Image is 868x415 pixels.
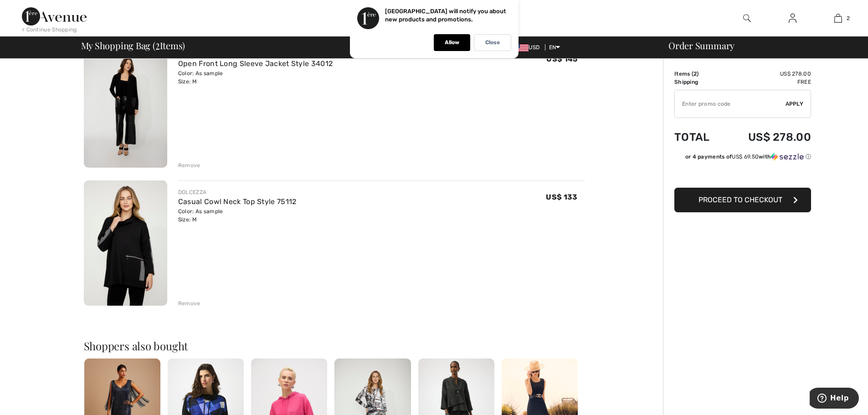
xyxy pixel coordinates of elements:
[385,8,506,23] p: [GEOGRAPHIC_DATA] will notify you about new products and promotions.
[514,44,529,51] img: US Dollar
[789,13,796,24] img: My Info
[724,78,811,86] td: Free
[81,41,185,50] span: My Shopping Bag ( Items)
[675,90,786,118] input: Promo code
[546,193,577,201] span: US$ 133
[22,7,87,26] img: 1ère Avenue
[781,13,804,24] a: Sign In
[549,44,560,51] span: EN
[674,153,811,164] div: or 4 payments ofUS$ 69.50withSezzle Click to learn more about Sezzle
[546,55,577,63] span: US$ 145
[178,188,297,196] div: DOLCEZZA
[445,39,459,46] p: Allow
[84,180,167,306] img: Casual Cowl Neck Top Style 75112
[847,14,850,22] span: 2
[786,100,804,108] span: Apply
[178,69,333,86] div: Color: As sample Size: M
[178,299,200,307] div: Remove
[657,41,863,50] div: Order Summary
[816,13,860,24] a: 2
[743,13,751,24] img: search the website
[485,39,500,46] p: Close
[178,161,200,169] div: Remove
[674,188,811,212] button: Proceed to Checkout
[699,195,782,204] span: Proceed to Checkout
[674,70,724,78] td: Items ( )
[514,44,543,51] span: USD
[724,70,811,78] td: US$ 278.00
[685,153,811,161] div: or 4 payments of with
[693,71,697,77] span: 2
[22,26,77,34] div: < Continue Shopping
[674,78,724,86] td: Shipping
[178,197,297,206] a: Casual Cowl Neck Top Style 75112
[724,122,811,153] td: US$ 278.00
[810,388,859,410] iframe: Opens a widget where you can find more information
[178,207,297,224] div: Color: As sample Size: M
[178,59,333,68] a: Open Front Long Sleeve Jacket Style 34012
[834,13,842,24] img: My Bag
[674,122,724,153] td: Total
[674,164,811,184] iframe: PayPal-paypal
[771,153,804,161] img: Sezzle
[732,154,759,160] span: US$ 69.50
[84,340,585,351] h2: Shoppers also bought
[84,42,167,168] img: Open Front Long Sleeve Jacket Style 34012
[155,39,160,51] span: 2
